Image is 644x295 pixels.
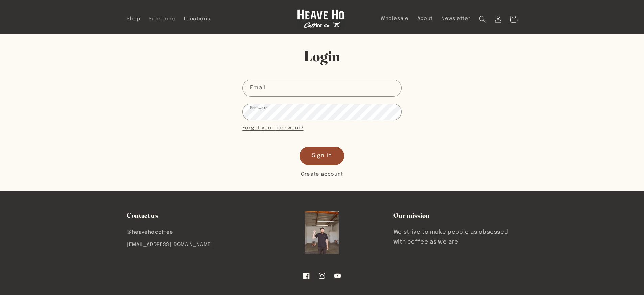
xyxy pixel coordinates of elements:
img: Heave Ho Coffee Co [297,9,344,29]
a: Newsletter [437,11,475,26]
a: Subscribe [144,12,180,26]
p: We strive to make people as obsessed with coffee as we are. [393,227,517,247]
a: Shop [122,12,144,26]
a: About [413,11,437,26]
h1: Login [242,46,401,66]
h2: Our mission [393,211,517,220]
h2: Contact us [127,211,251,220]
a: Locations [180,12,214,26]
span: Shop [127,16,140,22]
span: Newsletter [441,16,470,22]
span: About [417,16,433,22]
a: Wholesale [376,11,413,26]
span: Wholesale [381,16,409,22]
button: Sign in [300,147,344,165]
a: Forgot your password? [242,124,303,132]
a: @heavehocoffee [127,228,173,238]
span: Locations [184,16,210,22]
span: Subscribe [149,16,175,22]
summary: Search [475,11,490,27]
input: Email [243,80,401,96]
a: [EMAIL_ADDRESS][DOMAIN_NAME] [127,238,213,251]
a: Create account [301,170,343,179]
